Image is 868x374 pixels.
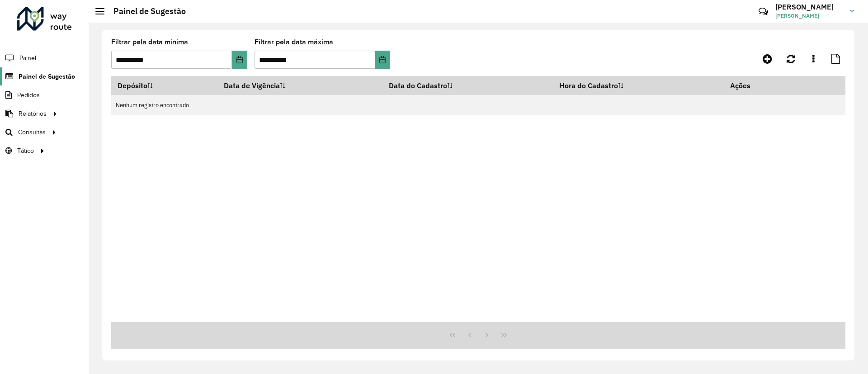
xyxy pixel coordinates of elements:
[218,76,383,95] th: Data de Vigência
[19,72,75,81] span: Painel de Sugestão
[383,76,553,95] th: Data do Cadastro
[18,128,46,137] span: Consultas
[375,51,390,69] button: Choose Date
[111,37,188,47] label: Filtrar pela data mínima
[255,37,333,47] label: Filtrar pela data máxima
[17,90,40,100] span: Pedidos
[17,146,34,156] span: Tático
[775,3,843,11] h3: [PERSON_NAME]
[104,6,186,16] h2: Painel de Sugestão
[775,12,843,20] span: [PERSON_NAME]
[111,76,218,95] th: Depósito
[553,76,724,95] th: Hora do Cadastro
[111,95,845,115] td: Nenhum registro encontrado
[19,53,36,63] span: Painel
[232,51,247,69] button: Choose Date
[19,109,47,118] span: Relatórios
[754,2,773,21] a: Contato Rápido
[724,76,778,95] th: Ações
